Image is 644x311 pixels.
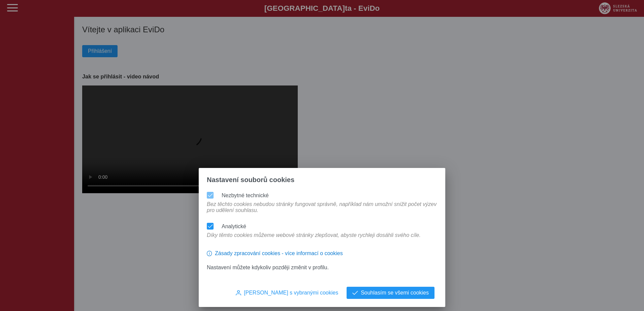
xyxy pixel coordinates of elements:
[204,201,440,220] div: Bez těchto cookies nebudou stránky fungovat správně, například nám umožní snížit počet výzev pro ...
[244,290,338,296] span: [PERSON_NAME] s vybranými cookies
[215,250,343,256] span: Zásady zpracování cookies - více informací o cookies
[222,193,269,198] label: Nezbytné technické
[204,232,423,245] div: Díky těmto cookies můžeme webové stránky zlepšovat, abyste rychleji dosáhli svého cíle.
[207,176,294,184] span: Nastavení souborů cookies
[207,253,343,259] a: Zásady zpracování cookies - více informací o cookies
[230,287,344,299] button: [PERSON_NAME] s vybranými cookies
[347,287,434,299] button: Souhlasím se všemi cookies
[222,223,246,229] label: Analytické
[207,265,437,271] p: Nastavení můžete kdykoliv později změnit v profilu.
[207,248,343,259] button: Zásady zpracování cookies - více informací o cookies
[361,290,429,296] span: Souhlasím se všemi cookies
